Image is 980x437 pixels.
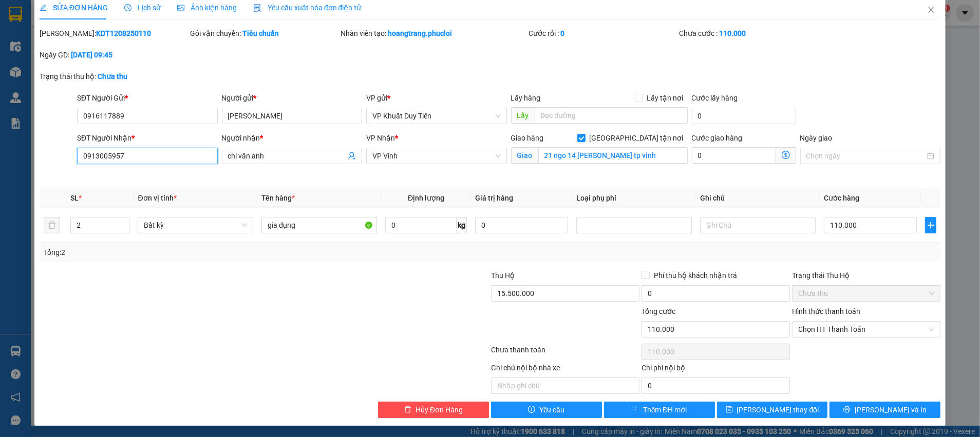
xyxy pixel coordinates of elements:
div: Trạng thái thu hộ: [40,71,225,82]
span: [PERSON_NAME] thay đổi [737,404,819,415]
span: [PERSON_NAME] và In [855,404,927,415]
span: kg [457,217,467,233]
span: Giao [511,147,538,164]
button: plus [925,217,936,233]
span: VP Nhận [366,134,395,142]
span: Chọn HT Thanh Toán [798,322,934,337]
div: Nhân viên tạo: [341,28,526,39]
button: save[PERSON_NAME] thay đổi [717,402,828,418]
button: exclamation-circleYêu cầu [491,402,602,418]
input: Dọc đường [535,107,688,124]
th: Ghi chú [696,188,820,208]
span: Bất kỳ [144,217,247,233]
span: [GEOGRAPHIC_DATA] tận nơi [586,132,688,144]
input: Giao tận nơi [538,147,688,164]
span: clock-circle [124,4,131,11]
th: Loại phụ phí [572,188,696,208]
b: KDT1208250110 [96,29,151,37]
span: save [726,406,733,414]
span: Định lượng [408,194,444,202]
div: Chưa thanh toán [490,344,640,362]
span: user-add [348,152,356,160]
div: Chi phí nội bộ [642,362,790,378]
button: printer[PERSON_NAME] và In [830,402,940,418]
span: Thu Hộ [491,271,515,280]
img: icon [253,4,261,12]
span: Tổng cước [642,307,675,315]
input: Ghi Chú [700,217,816,233]
b: [DATE] 09:45 [71,51,112,59]
span: edit [40,4,47,11]
span: SL [70,194,79,202]
span: Giá trị hàng [475,194,513,202]
div: Ghi chú nội bộ nhà xe [491,362,639,378]
span: plus [632,406,639,414]
span: Lấy hàng [511,94,541,102]
button: delete [44,217,60,233]
span: Ảnh kiện hàng [177,4,237,12]
span: SỬA ĐƠN HÀNG [40,4,108,12]
div: [PERSON_NAME]: [40,28,188,39]
label: Cước giao hàng [692,134,743,142]
span: picture [177,4,184,11]
button: plusThêm ĐH mới [604,402,715,418]
span: Lấy tận nơi [643,92,688,104]
b: 110.000 [719,29,746,37]
span: VP Khuất Duy Tiến [372,108,501,124]
span: Thêm ĐH mới [643,404,687,415]
div: Cước rồi : [529,28,677,39]
span: Hủy Đơn Hàng [416,404,463,415]
div: Chưa cước : [679,28,827,39]
input: Ngày giao [806,150,926,162]
div: Người gửi [222,92,363,104]
label: Cước lấy hàng [692,94,738,102]
div: SĐT Người Gửi [77,92,218,104]
div: Gói vận chuyển: [190,28,338,39]
button: deleteHủy Đơn Hàng [378,402,489,418]
span: close [927,6,935,14]
input: Nhập ghi chú [491,378,639,394]
div: Ngày GD: [40,49,188,61]
b: 0 [560,29,564,37]
span: Đơn vị tính [138,194,176,202]
span: Phí thu hộ khách nhận trả [650,270,741,281]
img: logo.jpg [13,13,64,64]
div: Tổng: 2 [44,247,379,258]
span: Chưa thu [798,286,934,301]
span: Lấy [511,107,535,124]
span: Tên hàng [261,194,295,202]
b: hoangtrang.phucloi [388,29,452,37]
b: Tiêu chuẩn [242,29,279,37]
span: Cước hàng [824,194,859,202]
div: Trạng thái Thu Hộ [792,270,940,281]
span: dollar-circle [782,151,790,159]
input: VD: Bàn, Ghế [261,217,377,233]
label: Hình thức thanh toán [792,307,860,315]
b: GỬI : VP Vinh [13,74,98,91]
input: Cước lấy hàng [692,108,796,124]
span: Lịch sử [124,4,161,12]
div: Người nhận [222,132,363,144]
span: printer [843,406,851,414]
span: VP Vinh [372,148,501,164]
div: SĐT Người Nhận [77,132,218,144]
span: Yêu cầu xuất hóa đơn điện tử [253,4,362,12]
span: delete [404,406,411,414]
label: Ngày giao [800,134,833,142]
span: exclamation-circle [528,406,535,414]
span: plus [926,221,936,229]
input: Cước giao hàng [692,147,776,164]
li: [PERSON_NAME], [PERSON_NAME] [96,25,429,38]
span: Giao hàng [511,134,544,142]
b: Chưa thu [98,72,127,81]
span: Yêu cầu [539,404,564,415]
li: Hotline: 02386655777, 02462925925, 0944789456 [96,38,429,51]
div: VP gửi [366,92,507,104]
